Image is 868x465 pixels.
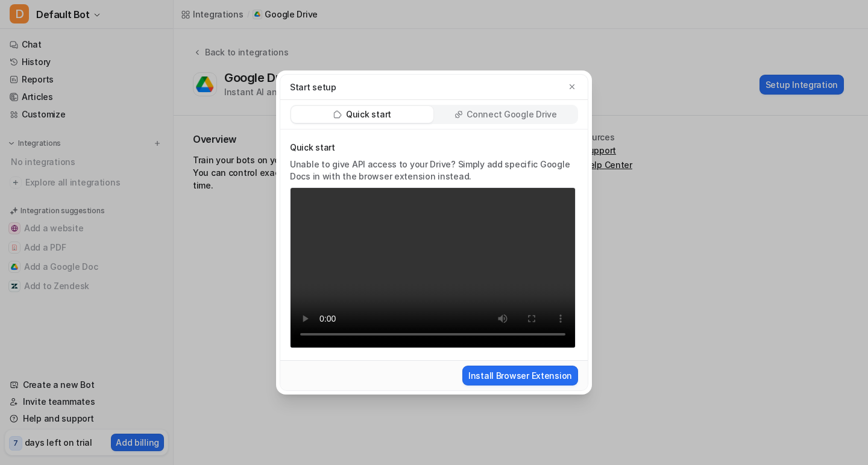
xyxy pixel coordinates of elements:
p: Start setup [290,81,336,93]
video: Your browser does not support the video tag. [290,187,576,348]
button: Install Browser Extension [462,366,578,385]
p: Unable to give API access to your Drive? Simply add specific Google Docs in with the browser exte... [290,158,576,183]
p: Connect Google Drive [467,108,556,120]
p: Quick start [290,142,576,154]
p: Quick start [346,108,391,120]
